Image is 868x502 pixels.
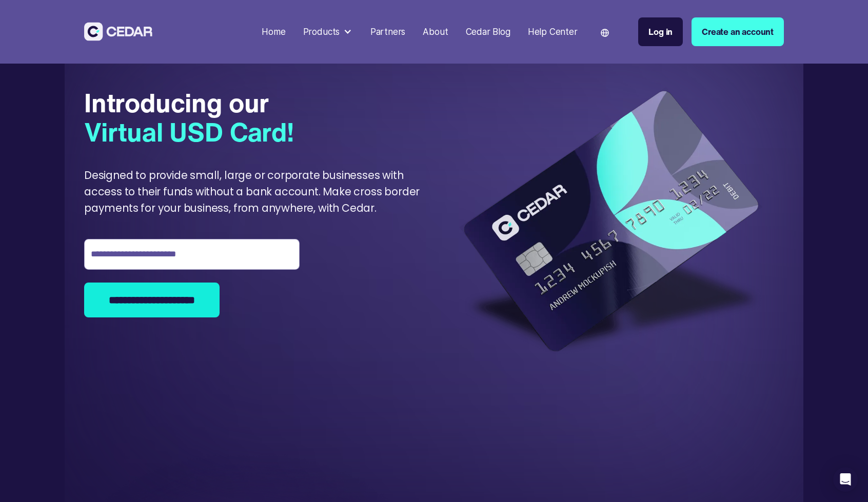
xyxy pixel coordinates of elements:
form: Join the waiting list [84,239,300,317]
a: Partners [366,20,410,44]
div: Open Intercom Messenger [833,467,858,492]
div: Introducing our [84,88,294,146]
div: Products [299,21,357,43]
span: Virtual USD Card! [84,112,294,151]
div: Products [303,25,340,38]
a: Log in [638,17,683,46]
div: About [423,25,448,38]
a: Create an account [692,17,784,46]
div: Cedar Blog [466,25,510,38]
div: Designed to provide small, large or corporate businesses with access to their funds without a ban... [84,168,430,217]
div: Help Center [528,25,578,38]
div: Home [262,25,285,38]
a: Help Center [523,20,582,44]
a: About [419,20,452,44]
a: Home [258,20,290,44]
div: Partners [370,25,406,38]
a: Cedar Blog [461,20,515,44]
div: Log in [648,25,673,38]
